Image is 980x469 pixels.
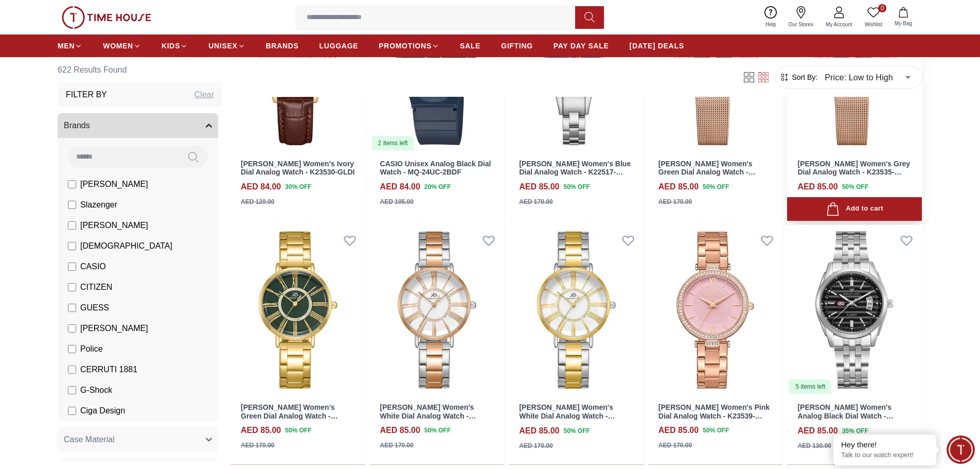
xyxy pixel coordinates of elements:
[460,37,480,55] a: SALE
[68,366,76,374] input: CERRUTI 1881
[208,37,245,55] a: UNISEX
[285,182,311,192] span: 30 % OFF
[64,119,90,132] span: Brands
[241,160,354,177] a: [PERSON_NAME] Women's Ivory Dial Analog Watch - K23530-GLDI
[319,37,359,55] a: LUGGAGE
[266,41,299,51] span: BRANDS
[787,225,922,395] img: Kenneth Scott Women's Analog Black Dial Watch - K23554-SBSB
[841,440,929,450] div: Hey there!
[68,283,76,291] input: CITIZEN
[285,426,311,435] span: 50 % OFF
[230,225,365,395] a: Kenneth Scott Women's Green Dial Analog Watch - K23536-GBGG
[888,5,918,29] button: My Bag
[58,427,218,452] button: Case Material
[826,202,883,216] div: Add to cart
[266,37,299,55] a: BRANDS
[648,225,783,395] a: Kenneth Scott Women's Pink Dial Analog Watch - K23539-RBKP
[319,41,359,51] span: LUGGAGE
[630,41,684,51] span: [DATE] DEALS
[58,58,222,82] h6: 622 Results Found
[58,41,75,51] span: MEN
[779,72,817,82] button: Sort By:
[703,182,729,192] span: 50 % OFF
[658,424,699,437] h4: AED 85.00
[80,199,117,211] span: Slazenger
[501,41,533,51] span: GIFTING
[878,4,886,12] span: 0
[80,281,112,293] span: CITIZEN
[658,197,692,206] div: AED 170.00
[519,403,615,429] a: [PERSON_NAME] Women's White Dial Analog Watch - K23536-TBTW
[658,441,692,450] div: AED 170.00
[80,384,112,396] span: G-Shock
[789,379,831,394] div: 5 items left
[703,426,729,435] span: 50 % OFF
[68,221,76,230] input: [PERSON_NAME]
[842,182,868,192] span: 50 % OFF
[380,403,476,429] a: [PERSON_NAME] Women's White Dial Analog Watch - K23536-KBKW
[554,37,609,55] a: PAY DAY SALE
[103,41,133,51] span: WOMEN
[68,201,76,209] input: Slazenger
[68,407,76,415] input: Ciga Design
[68,242,76,250] input: [DEMOGRAPHIC_DATA]
[460,41,480,51] span: SALE
[785,21,817,28] span: Our Stores
[790,72,817,82] span: Sort By:
[241,181,281,193] h4: AED 84.00
[787,197,922,221] button: Add to cart
[797,181,838,193] h4: AED 85.00
[380,181,420,193] h4: AED 84.00
[372,136,414,150] div: 2 items left
[424,182,451,192] span: 20 % OFF
[208,41,237,51] span: UNISEX
[103,37,141,55] a: WOMEN
[370,225,505,395] img: Kenneth Scott Women's White Dial Analog Watch - K23536-KBKW
[658,403,770,429] a: [PERSON_NAME] Women's Pink Dial Analog Watch - K23539-RBKP
[861,21,886,28] span: Wishlist
[563,426,590,436] span: 50 % OFF
[80,343,103,355] span: Police
[80,260,106,273] span: CASIO
[162,37,188,55] a: KIDS
[797,441,831,450] div: AED 130.00
[68,345,76,353] input: Police
[501,37,533,55] a: GIFTING
[658,181,699,193] h4: AED 85.00
[80,302,109,314] span: GUESS
[380,424,420,437] h4: AED 85.00
[379,37,439,55] a: PROMOTIONS
[241,424,281,437] h4: AED 85.00
[563,182,590,192] span: 50 % OFF
[380,441,414,450] div: AED 170.00
[759,4,782,30] a: Help
[80,322,148,335] span: [PERSON_NAME]
[947,436,975,464] div: Chat Widget
[761,21,780,28] span: Help
[68,180,76,188] input: [PERSON_NAME]
[797,160,910,185] a: [PERSON_NAME] Women's Grey Dial Analog Watch - K23535-RMKX
[519,181,559,193] h4: AED 85.00
[782,4,819,30] a: Our Stores
[554,41,609,51] span: PAY DAY SALE
[241,441,274,450] div: AED 170.00
[62,6,151,29] img: ...
[162,41,180,51] span: KIDS
[822,21,857,28] span: My Account
[64,433,115,446] span: Case Material
[509,225,644,395] img: Kenneth Scott Women's White Dial Analog Watch - K23536-TBTW
[519,441,553,450] div: AED 170.00
[787,225,922,395] a: Kenneth Scott Women's Analog Black Dial Watch - K23554-SBSB5 items left
[80,219,148,232] span: [PERSON_NAME]
[80,405,125,417] span: Ciga Design
[68,304,76,312] input: GUESS
[380,197,414,206] div: AED 105.00
[817,63,918,92] div: Price: Low to High
[58,113,218,138] button: Brands
[797,425,838,437] h4: AED 85.00
[424,426,451,435] span: 50 % OFF
[519,197,553,206] div: AED 170.00
[658,160,756,185] a: [PERSON_NAME] Women's Green Dial Analog Watch - K23535-RMKG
